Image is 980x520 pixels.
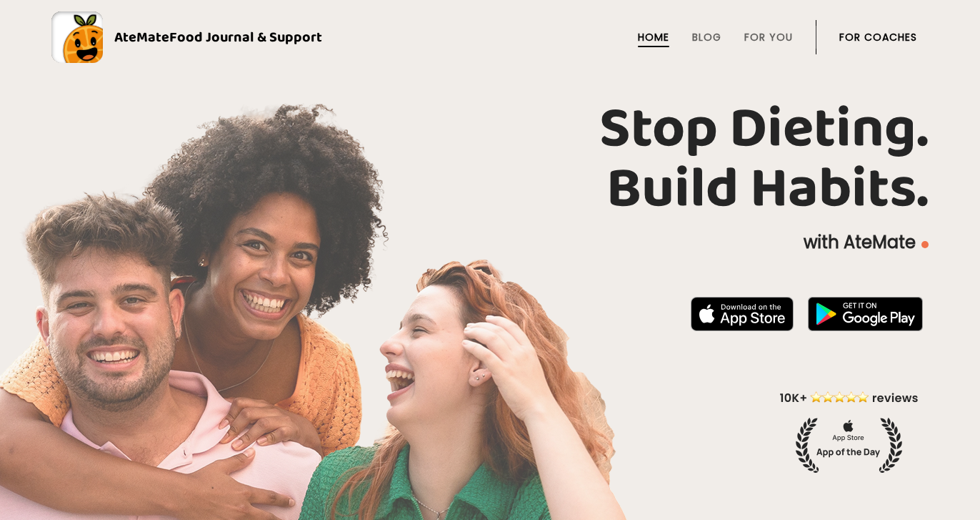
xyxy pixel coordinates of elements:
[691,297,794,331] img: badge-download-apple.svg
[769,389,929,473] img: home-hero-appoftheday.png
[51,11,929,63] a: AteMateFood Journal & Support
[51,99,929,220] h1: Stop Dieting. Build Habits.
[169,26,322,49] span: Food Journal & Support
[808,297,923,331] img: badge-download-google.png
[51,231,929,254] p: with AteMate
[744,31,793,43] a: For You
[638,31,669,43] a: Home
[839,31,917,43] a: For Coaches
[692,31,721,43] a: Blog
[103,26,322,49] div: AteMate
